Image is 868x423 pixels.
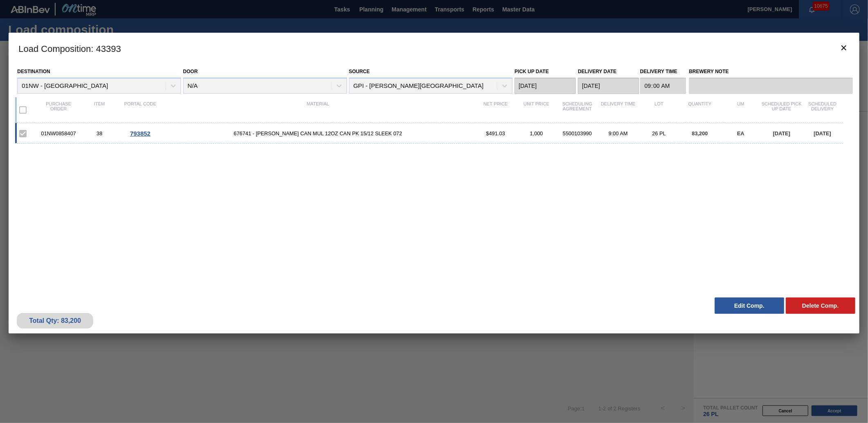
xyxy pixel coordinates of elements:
span: 83,200 [692,130,708,137]
label: Pick up Date [515,69,549,74]
span: [DATE] [773,130,790,137]
span: 676741 - CARR CAN MUL 12OZ CAN PK 15/12 SLEEK 072 [161,130,475,137]
div: Quantity [680,101,720,119]
div: Item [79,101,120,119]
div: Net Price [475,101,516,119]
span: 793852 [130,130,150,137]
label: Source [349,69,370,74]
div: 26 PL [639,130,680,137]
button: Delete Comp. [786,298,855,314]
label: Delivery Time [640,66,686,78]
input: mm/dd/yyyy [578,78,639,94]
label: Door [183,69,198,74]
span: [DATE] [814,130,831,137]
button: Edit Comp. [715,298,784,314]
div: Unit Price [516,101,557,119]
div: Scheduled Pick up Date [761,101,802,119]
div: Material [161,101,475,119]
div: Delivery Time [598,101,639,119]
div: 01NW0858407 [38,130,79,137]
div: Scheduling Agreement [557,101,598,119]
div: 38 [79,130,120,137]
label: Delivery Date [578,69,616,74]
div: $491.03 [475,130,516,137]
div: UM [720,101,761,119]
label: Brewery Note [689,66,853,78]
div: Purchase order [38,101,79,119]
div: 1,000 [516,130,557,137]
h3: Load Composition : 43393 [9,33,859,64]
input: mm/dd/yyyy [515,78,576,94]
div: Go to Order [120,130,161,137]
div: Lot [639,101,680,119]
div: Scheduled Delivery [802,101,843,119]
div: Portal code [120,101,161,119]
div: 5500103990 [557,130,598,137]
label: Destination [17,69,50,74]
div: 9:00 AM [598,130,639,137]
div: Total Qty: 83,200 [23,317,87,325]
span: EA [737,130,745,137]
